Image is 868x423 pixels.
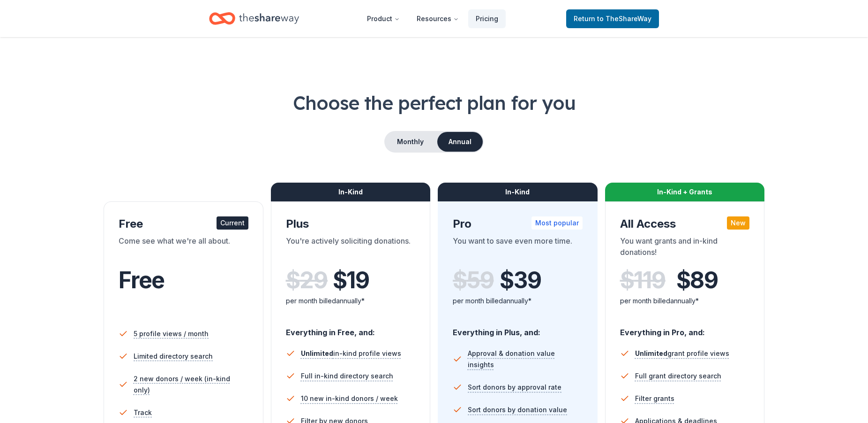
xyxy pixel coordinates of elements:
[271,183,431,201] div: In-Kind
[359,9,407,28] button: Product
[727,216,749,230] div: New
[468,382,561,393] span: Sort donors by approval rate
[119,235,248,261] div: Come see what we're all about.
[605,183,765,201] div: In-Kind + Grants
[620,295,750,307] div: per month billed annually*
[409,9,466,28] button: Resources
[566,9,659,28] a: Returnto TheShareWay
[209,8,299,30] a: Home
[597,15,651,23] span: to TheShareWay
[438,183,598,201] div: In-Kind
[635,349,729,357] span: grant profile views
[37,90,831,116] h1: Choose the perfect plan for you
[286,295,416,307] div: per month billed annually*
[453,319,583,338] div: Everything in Plus, and:
[453,235,583,261] div: You want to save even more time.
[620,319,750,338] div: Everything in Pro, and:
[676,267,718,293] span: $ 89
[531,216,583,230] div: Most popular
[437,132,483,152] button: Annual
[119,266,165,294] span: Free
[134,328,209,339] span: 5 profile views / month
[134,407,152,418] span: Track
[385,132,435,152] button: Monthly
[468,9,506,28] a: Pricing
[301,393,398,404] span: 10 new in-kind donors / week
[301,349,333,357] span: Unlimited
[301,349,401,357] span: in-kind profile views
[500,267,541,293] span: $ 39
[359,8,506,30] nav: Main
[453,295,583,307] div: per month billed annually*
[574,13,651,24] span: Return
[286,216,416,231] div: Plus
[217,216,248,230] div: Current
[635,393,674,404] span: Filter grants
[468,348,583,370] span: Approval & donation value insights
[635,370,721,382] span: Full grant directory search
[620,216,750,231] div: All Access
[119,216,248,231] div: Free
[134,373,248,396] span: 2 new donors / week (in-kind only)
[301,370,393,382] span: Full in-kind directory search
[333,267,369,293] span: $ 19
[286,319,416,338] div: Everything in Free, and:
[453,216,583,231] div: Pro
[468,404,567,415] span: Sort donors by donation value
[134,351,213,362] span: Limited directory search
[635,349,667,357] span: Unlimited
[620,235,750,261] div: You want grants and in-kind donations!
[286,235,416,261] div: You're actively soliciting donations.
